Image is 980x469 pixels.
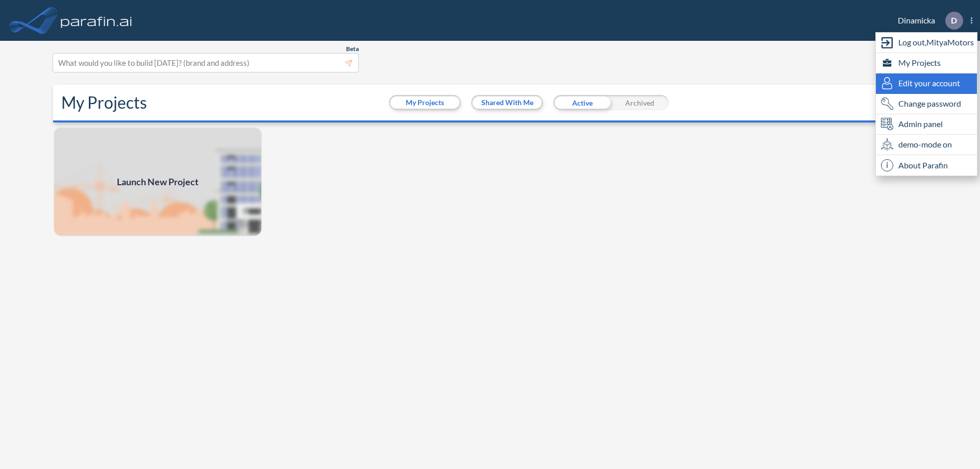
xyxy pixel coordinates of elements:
[876,53,977,73] div: My Projects
[53,127,262,237] img: add
[898,77,960,89] span: Edit your account
[876,33,977,53] div: Log out
[611,95,669,110] div: Archived
[876,114,977,135] div: Admin panel
[883,12,972,30] div: Dinamicka
[898,36,974,48] span: Log out, MityaMotors
[59,10,134,31] img: logo
[876,73,977,94] div: Edit user
[53,127,262,237] a: Launch New Project
[951,16,957,25] p: D
[117,175,199,189] span: Launch New Project
[61,93,147,112] h2: My Projects
[876,94,977,114] div: Change password
[473,96,542,109] button: Shared With Me
[898,97,961,110] span: Change password
[553,95,611,110] div: Active
[898,118,943,130] span: Admin panel
[898,57,941,69] span: My Projects
[898,159,948,171] span: About Parafin
[390,96,459,109] button: My Projects
[898,138,952,151] span: demo-mode on
[346,45,359,53] span: Beta
[876,135,977,155] div: demo-mode on
[881,159,893,171] span: i
[876,155,977,176] div: About Parafin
